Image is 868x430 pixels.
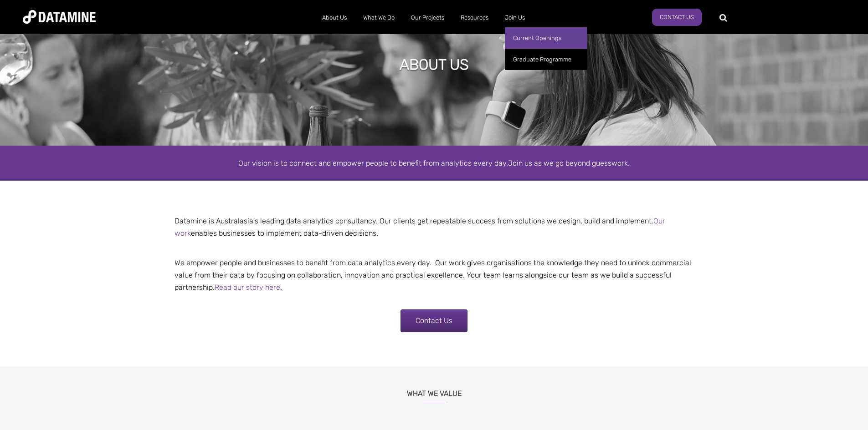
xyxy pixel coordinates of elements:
a: Our Projects [403,6,452,30]
span: Our vision is to connect and empower people to benefit from analytics every day. [238,159,508,167]
p: We empower people and businesses to benefit from data analytics every day. Our work gives organis... [168,244,701,294]
a: What We Do [355,6,403,30]
h1: ABOUT US [400,55,469,75]
h3: What We Value [168,378,701,402]
a: Contact Us [401,309,467,332]
a: Graduate Programme [505,49,587,70]
a: About Us [314,6,355,30]
a: Join Us [497,6,533,30]
a: Current Openings [505,27,587,49]
span: Contact Us [416,316,452,325]
img: Datamine [23,10,96,24]
a: Resources [452,6,497,30]
p: Datamine is Australasia's leading data analytics consultancy. Our clients get repeatable success ... [168,215,701,239]
a: Read our story here [215,283,280,292]
a: Contact Us [652,9,702,26]
span: Join us as we go beyond guesswork. [508,159,630,167]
